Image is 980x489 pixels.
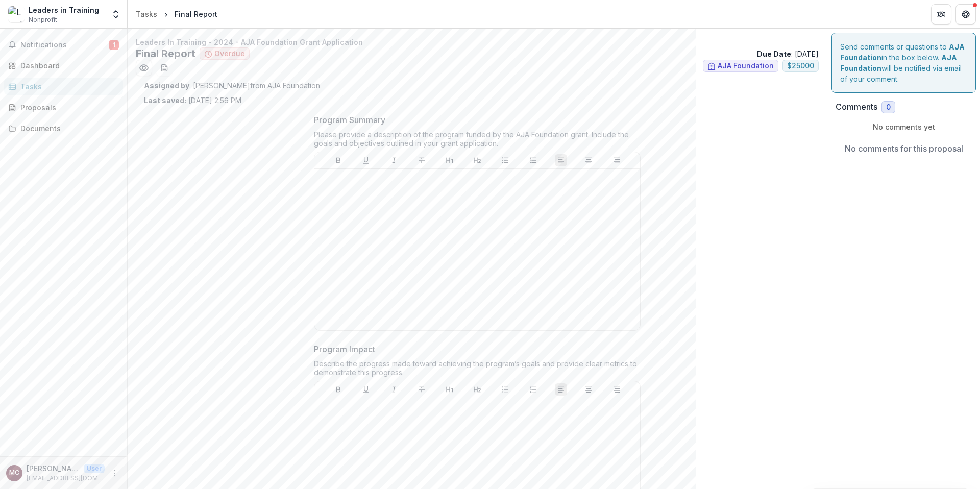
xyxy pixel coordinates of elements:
[109,40,119,50] span: 1
[757,48,819,59] p: : [DATE]
[718,62,774,70] span: AJA Foundation
[845,142,963,155] p: No comments for this proposal
[132,7,161,21] a: Tasks
[444,154,456,166] button: Heading 1
[582,154,595,166] button: Align Center
[136,60,152,76] button: Preview 1109ca50-84a6-4300-915a-aacaa99199b8.pdf
[136,37,819,47] p: Leaders In Training - 2024 - AJA Foundation Grant Application
[314,359,641,381] div: Describe the progress made toward achieving the program’s goals and provide clear metrics to demo...
[388,154,400,166] button: Italicize
[20,41,109,50] span: Notifications
[471,383,483,396] button: Heading 2
[527,383,539,396] button: Ordered List
[132,7,222,21] nav: breadcrumb
[9,470,19,476] div: Martha Castillo
[20,123,115,134] div: Documents
[444,383,456,396] button: Heading 1
[144,96,186,105] strong: Last saved:
[886,103,891,112] span: 0
[29,15,57,25] span: Nonprofit
[360,154,372,166] button: Underline
[27,463,80,474] p: [PERSON_NAME]
[8,6,24,22] img: Leaders in Training
[555,383,567,396] button: Align Left
[499,383,511,396] button: Bullet List
[156,60,173,76] button: download-word-button
[4,57,123,74] a: Dashboard
[136,47,195,60] h2: Final Report
[109,467,121,479] button: More
[4,78,123,95] a: Tasks
[836,121,972,132] p: No comments yet
[175,9,217,19] div: Final Report
[388,383,400,396] button: Italicize
[4,120,123,137] a: Documents
[757,50,791,58] strong: Due Date
[415,383,428,396] button: Strike
[136,9,157,19] div: Tasks
[84,464,105,473] p: User
[610,154,623,166] button: Align Right
[27,474,105,483] p: [EMAIL_ADDRESS][DOMAIN_NAME]
[499,154,511,166] button: Bullet List
[415,154,428,166] button: Strike
[787,62,814,70] span: $ 25000
[214,50,245,58] span: Overdue
[955,4,976,25] button: Get Help
[931,4,951,25] button: Partners
[582,383,595,396] button: Align Center
[314,343,375,355] p: Program Impact
[20,102,115,113] div: Proposals
[610,383,623,396] button: Align Right
[314,130,641,152] div: Please provide a description of the program funded by the AJA Foundation grant. Include the goals...
[471,154,483,166] button: Heading 2
[831,33,976,93] div: Send comments or questions to in the box below. will be notified via email of your comment.
[29,5,99,15] div: Leaders in Training
[144,81,189,90] strong: Assigned by
[314,114,385,126] p: Program Summary
[144,80,811,91] p: : [PERSON_NAME] from AJA Foundation
[555,154,567,166] button: Align Left
[332,154,345,166] button: Bold
[144,95,241,106] p: [DATE] 2:56 PM
[4,37,123,53] button: Notifications1
[20,60,115,71] div: Dashboard
[360,383,372,396] button: Underline
[109,4,123,25] button: Open entity switcher
[836,102,877,112] h2: Comments
[20,81,115,92] div: Tasks
[332,383,345,396] button: Bold
[527,154,539,166] button: Ordered List
[4,99,123,116] a: Proposals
